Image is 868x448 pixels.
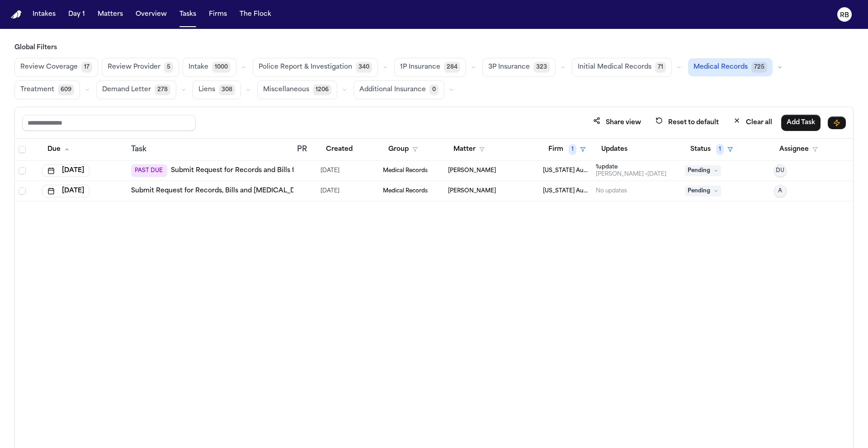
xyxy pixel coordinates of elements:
[828,117,846,129] button: Immediate Task
[685,186,721,196] span: Pending
[236,6,275,23] button: The Flock
[543,167,589,174] span: Michigan Auto Law
[19,167,26,174] span: Select row
[155,84,170,95] span: 278
[543,187,589,195] span: Michigan Auto Law
[65,6,89,23] button: Day 1
[356,62,372,73] span: 340
[685,165,721,176] span: Pending
[102,58,179,77] button: Review Provider5
[171,166,568,175] a: Submit Request for Records and Bills from [GEOGRAPHIC_DATA][PERSON_NAME] Family Medicine - [GEOGR...
[212,62,231,73] span: 1000
[774,164,787,177] button: DU
[19,146,26,153] span: Select all
[19,187,26,195] span: Select row
[359,85,426,94] span: Additional Insurance
[578,63,651,72] span: Initial Medical Records
[11,10,22,19] a: Home
[42,141,75,158] button: Due
[193,80,241,99] button: Liens308
[94,6,127,23] button: Matters
[572,58,672,77] button: Initial Medical Records71
[596,171,666,178] div: Last updated by Daniela Uribe at 10/6/2025, 9:25:53 AM
[429,84,439,95] span: 0
[728,114,778,131] button: Clear all
[313,84,331,95] span: 1206
[394,58,466,77] button: 1P Insurance284
[781,115,821,131] button: Add Task
[448,187,496,195] span: Edwin Mitchell
[29,6,59,23] button: Intakes
[569,144,576,155] span: 1
[131,187,513,196] a: Submit Request for Records, Bills and [MEDICAL_DATA] from [PERSON_NAME] [GEOGRAPHIC_DATA][PERSON_...
[219,84,235,95] span: 308
[321,141,358,158] button: Created
[444,62,460,73] span: 284
[321,164,340,177] span: 9/8/2025, 12:50:17 PM
[102,85,151,94] span: Demand Letter
[205,6,231,23] button: Firms
[259,63,352,72] span: Police Report & Investigation
[596,141,633,158] button: Updates
[533,62,550,73] span: 323
[96,80,176,99] button: Demand Letter278
[716,144,724,155] span: 1
[42,185,90,197] button: [DATE]
[588,114,646,131] button: Share view
[448,141,490,158] button: Matter
[596,163,666,171] div: 1 update
[751,62,767,73] span: 725
[257,80,337,99] button: Miscellaneous1206
[596,187,627,195] div: No updates
[253,58,378,77] button: Police Report & Investigation340
[321,185,340,197] span: 9/24/2025, 11:45:42 AM
[448,167,496,174] span: DaShawn Woods
[108,63,160,72] span: Review Provider
[685,141,738,158] button: Status1
[164,62,173,73] span: 5
[383,187,428,195] span: Medical Records
[383,141,423,158] button: Group
[778,187,782,195] span: A
[20,85,54,94] span: Treatment
[81,62,92,73] span: 17
[482,58,556,77] button: 3P Insurance323
[693,63,748,72] span: Medical Records
[774,185,787,197] button: A
[20,63,78,72] span: Review Coverage
[688,58,773,76] button: Medical Records725
[42,164,90,177] button: [DATE]
[354,80,444,99] button: Additional Insurance0
[650,114,724,131] button: Reset to default
[400,63,440,72] span: 1P Insurance
[132,6,170,23] button: Overview
[383,167,428,174] span: Medical Records
[776,167,784,174] span: DU
[543,141,591,158] button: Firm1
[297,144,313,155] div: PR
[840,12,849,19] text: RB
[183,58,236,77] button: Intake1000
[131,144,290,155] div: Task
[14,80,80,99] button: Treatment609
[58,84,74,95] span: 609
[774,141,823,158] button: Assignee
[176,6,200,23] button: Tasks
[198,85,215,94] span: Liens
[263,85,309,94] span: Miscellaneous
[655,62,666,73] span: 71
[131,164,167,177] span: PAST DUE
[189,63,208,72] span: Intake
[14,43,854,52] h3: Global Filters
[11,10,22,19] img: Finch Logo
[14,58,98,77] button: Review Coverage17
